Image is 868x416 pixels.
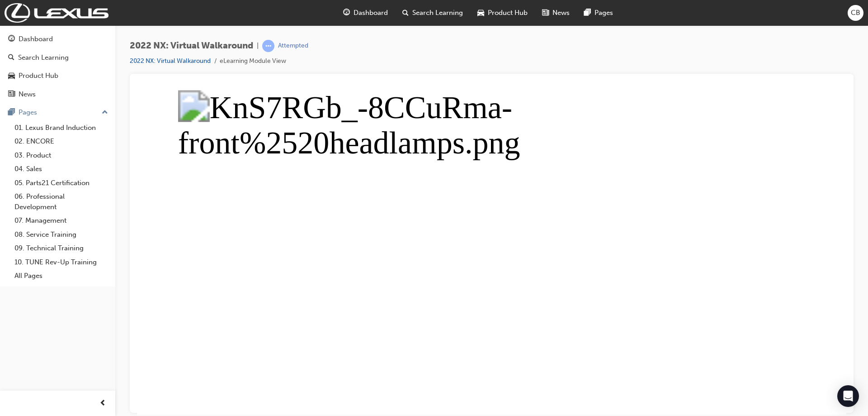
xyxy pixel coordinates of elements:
a: guage-iconDashboard [336,4,395,22]
a: search-iconSearch Learning [395,4,470,22]
a: Dashboard [4,31,112,48]
div: Open Intercom Messenger [837,385,859,407]
a: 2022 NX: Virtual Walkaround [130,57,211,65]
span: 2022 NX: Virtual Walkaround [130,41,253,51]
a: 08. Service Training [11,228,112,242]
a: All Pages [11,269,112,283]
span: search-icon [8,54,14,62]
div: News [19,89,36,100]
a: News [4,86,112,103]
span: Search Learning [412,8,463,18]
div: Attempted [278,42,308,50]
span: car-icon [8,72,15,80]
span: news-icon [8,91,15,99]
a: 05. Parts21 Certification [11,176,112,190]
a: 03. Product [11,148,112,163]
span: CB [851,8,860,18]
div: Pages [19,107,37,118]
li: eLearning Module View [220,56,286,67]
span: pages-icon [8,109,15,117]
span: search-icon [402,7,409,19]
button: Pages [4,104,112,121]
span: News [552,8,570,18]
span: guage-icon [343,7,350,19]
a: news-iconNews [535,4,577,22]
span: | [257,41,259,51]
div: Search Learning [18,53,69,63]
span: pages-icon [584,7,591,19]
a: 02. ENCORE [11,134,112,148]
span: car-icon [477,7,484,19]
span: Pages [594,8,613,18]
a: 10. TUNE Rev-Up Training [11,255,112,269]
span: Product Hub [488,8,528,18]
div: Product Hub [19,71,58,81]
a: Product Hub [4,67,112,84]
span: prev-icon [99,398,106,409]
span: Dashboard [354,8,388,18]
span: guage-icon [8,35,15,43]
a: 04. Sales [11,162,112,176]
a: 07. Management [11,214,112,228]
a: 01. Lexus Brand Induction [11,121,112,135]
a: 06. Professional Development [11,190,112,214]
a: Search Learning [4,49,112,66]
span: news-icon [542,7,549,19]
button: CB [848,5,863,21]
span: up-icon [102,107,108,119]
div: Dashboard [19,34,53,44]
button: DashboardSearch LearningProduct HubNews [4,29,112,104]
a: 09. Technical Training [11,241,112,255]
img: Trak [5,3,108,23]
span: learningRecordVerb_ATTEMPT-icon [262,40,274,52]
a: car-iconProduct Hub [470,4,535,22]
a: pages-iconPages [577,4,620,22]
